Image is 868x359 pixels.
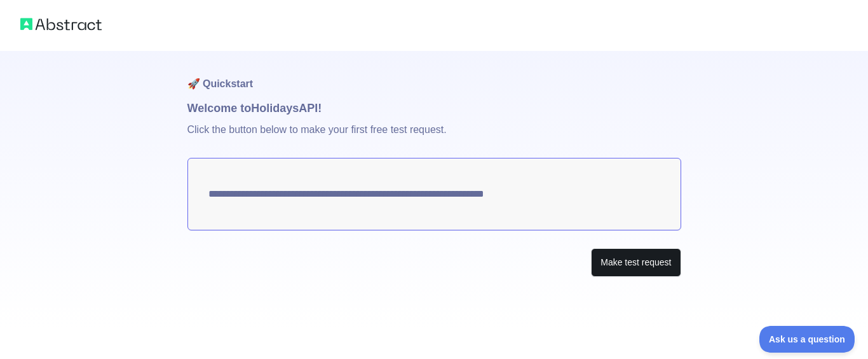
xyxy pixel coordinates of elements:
h1: 🚀 Quickstart [187,51,681,99]
h1: Welcome to Holidays API! [187,99,681,117]
iframe: Toggle Customer Support [759,326,855,353]
button: Make test request [591,248,681,277]
img: Abstract logo [20,15,102,33]
p: Click the button below to make your first free test request. [187,117,681,158]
